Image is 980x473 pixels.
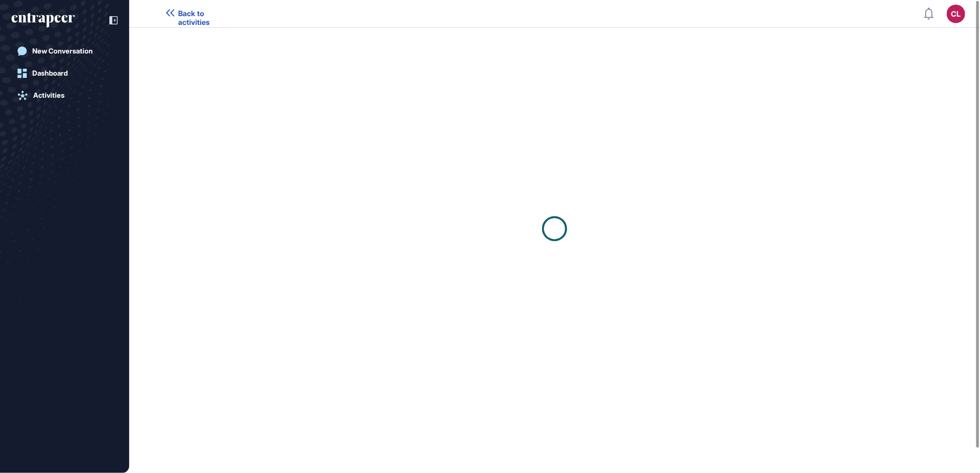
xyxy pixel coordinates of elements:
a: New Conversation [12,42,118,60]
div: Dashboard [32,69,68,77]
a: Back to activities [166,9,237,18]
a: Activities [12,86,118,105]
div: Activities [33,91,65,100]
div: New Conversation [32,47,93,55]
div: entrapeer-logo [12,13,75,28]
span: Back to activities [178,9,237,27]
a: Dashboard [12,64,118,83]
button: CL [947,5,965,23]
